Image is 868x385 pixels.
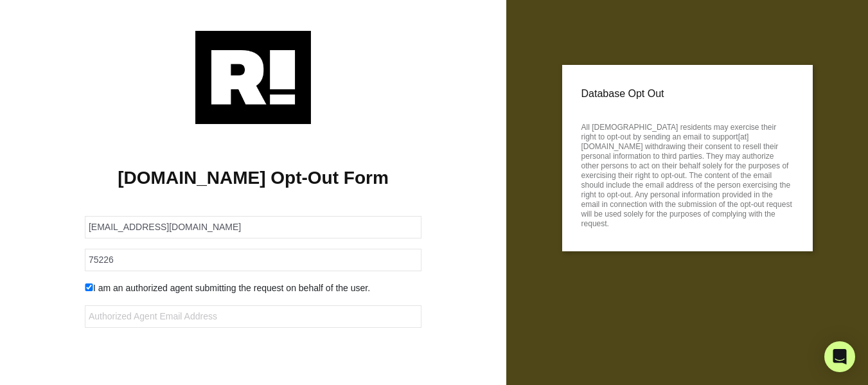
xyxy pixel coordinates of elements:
div: I am an authorized agent submitting the request on behalf of the user. [75,282,431,295]
input: Zipcode [85,249,421,271]
p: All [DEMOGRAPHIC_DATA] residents may exercise their right to opt-out by sending an email to suppo... [581,119,793,229]
img: Retention.com [195,31,311,124]
div: Open Intercom Messenger [824,341,855,372]
input: Authorized Agent Email Address [85,305,421,328]
h1: [DOMAIN_NAME] Opt-Out Form [19,167,487,189]
input: Email Address [85,216,421,238]
p: Database Opt Out [581,84,793,103]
